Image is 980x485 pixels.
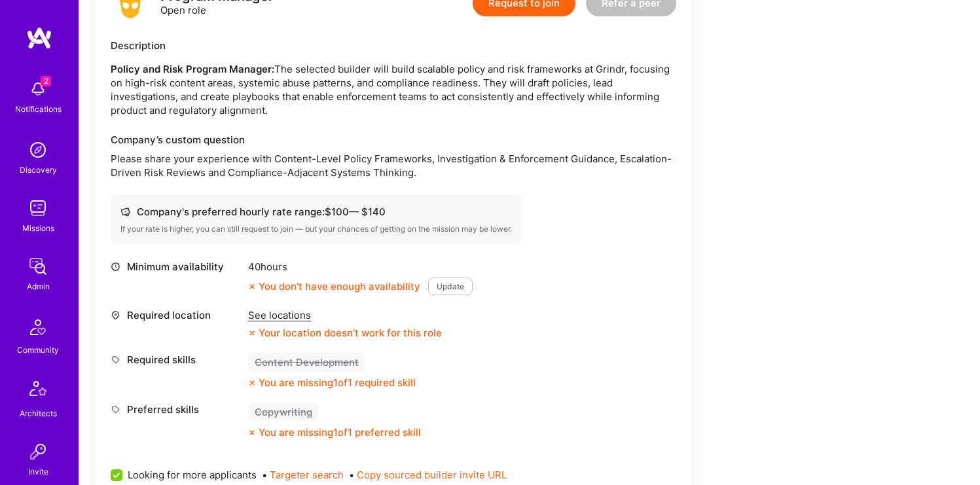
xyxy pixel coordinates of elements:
[248,379,256,387] i: icon CloseOrange
[26,26,52,50] img: logo
[248,353,365,372] div: Content Development
[248,326,442,340] div: Your location doesn’t work for this role
[248,279,420,293] div: You don’t have enough availability
[111,260,242,274] div: Minimum availability
[25,137,51,163] img: discovery
[248,283,256,291] i: icon CloseOrange
[25,253,51,279] img: admin teamwork
[27,279,50,293] div: Admin
[111,63,274,75] strong: Policy and Risk Program Manager:
[20,163,57,177] div: Discovery
[20,406,57,420] div: Architects
[428,278,473,295] button: Update
[262,468,344,482] span: •
[349,468,507,482] span: •
[111,262,120,272] i: icon Clock
[111,62,676,117] p: The selected builder will build scalable policy and risk frameworks at Grindr, focusing on high-r...
[111,403,242,416] div: Preferred skills
[28,465,48,478] div: Invite
[357,468,507,482] button: Copy sourced builder invite URL
[111,310,120,320] i: icon Location
[25,195,51,221] img: teamwork
[25,439,51,465] img: Invite
[248,429,256,437] i: icon CloseOrange
[248,329,256,337] i: icon CloseOrange
[22,375,54,406] img: Architects
[111,133,676,147] div: Company’s custom question
[25,76,51,102] img: bell
[270,468,344,482] button: Targeter search
[120,205,512,219] div: Company's preferred hourly rate range: $ 100 — $ 140
[120,207,130,217] i: icon Cash
[111,355,120,365] i: icon Tag
[111,308,242,322] div: Required location
[248,403,319,422] div: Copywriting
[17,343,59,357] div: Community
[111,404,120,414] i: icon Tag
[41,76,51,86] span: 2
[22,312,54,343] img: Community
[248,308,442,322] div: See locations
[248,260,473,274] div: 40 hours
[128,468,257,482] span: Looking for more applicants
[22,221,54,235] div: Missions
[111,152,676,179] p: Please share your experience with Content-Level Policy Frameworks, Investigation & Enforcement Gu...
[120,224,512,234] div: If your rate is higher, you can still request to join — but your chances of getting on the missio...
[111,353,242,367] div: Required skills
[15,102,62,116] div: Notifications
[111,39,676,52] div: Description
[259,376,416,389] div: You are missing 1 of 1 required skill
[259,425,421,439] div: You are missing 1 of 1 preferred skill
